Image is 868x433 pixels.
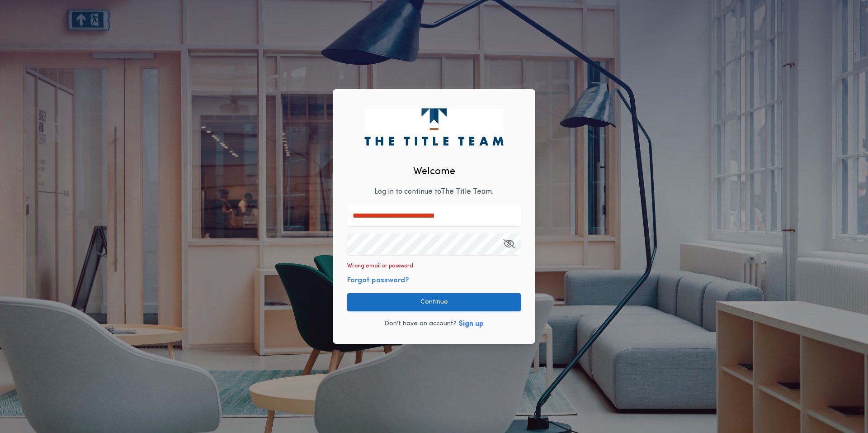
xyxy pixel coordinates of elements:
[347,293,521,311] button: Continue
[458,319,484,329] button: Sign up
[347,262,413,270] p: Wrong email or password
[347,275,409,286] button: Forgot password?
[364,108,503,145] img: logo
[413,164,455,179] h2: Welcome
[374,186,494,197] p: Log in to continue to The Title Team .
[384,319,457,328] p: Don't have an account?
